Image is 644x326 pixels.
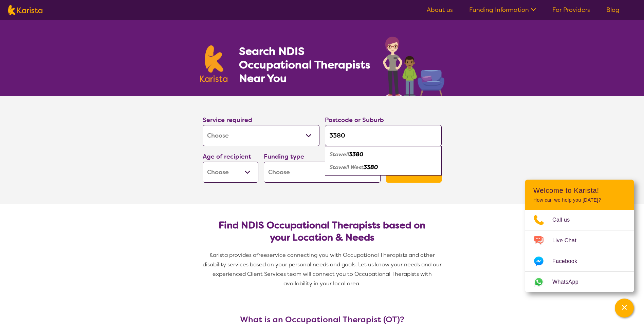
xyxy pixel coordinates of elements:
[325,125,442,146] input: Type
[383,37,444,96] img: occupational-therapy
[208,219,436,244] h2: Find NDIS Occupational Therapists based on your Location & Needs
[8,5,42,15] img: Karista logo
[525,272,634,292] a: Web link opens in a new tab.
[533,197,626,203] p: How can we help you [DATE]?
[533,186,626,195] h2: Welcome to Karista!
[615,299,634,318] button: Channel Menu
[606,6,620,14] a: Blog
[525,210,634,292] ul: Choose channel
[203,251,443,287] span: service connecting you with Occupational Therapists and other disability services based on your p...
[328,161,438,174] div: Stawell West 3380
[200,45,228,82] img: Karista logo
[264,152,304,161] label: Funding type
[349,151,363,158] em: 3380
[256,251,267,259] span: free
[203,116,252,124] label: Service required
[525,180,634,292] div: Channel Menu
[209,251,256,259] span: Karista provides a
[552,277,587,287] span: WhatsApp
[203,152,251,161] label: Age of recipient
[330,164,364,171] em: Stawell West
[552,256,585,266] span: Facebook
[552,215,578,225] span: Call us
[552,236,585,246] span: Live Chat
[552,6,590,14] a: For Providers
[325,116,384,124] label: Postcode or Suburb
[200,315,444,324] h3: What is an Occupational Therapist (OT)?
[328,148,438,161] div: Stawell 3380
[427,6,453,14] a: About us
[239,44,371,85] h1: Search NDIS Occupational Therapists Near You
[364,164,378,171] em: 3380
[469,6,536,14] a: Funding Information
[330,151,349,158] em: Stawell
